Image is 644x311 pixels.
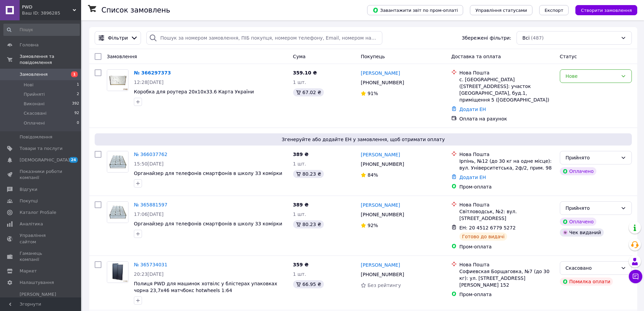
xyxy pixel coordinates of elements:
[24,110,47,116] span: Скасовані
[459,201,554,208] div: Нова Пошта
[475,8,527,13] span: Управління статусами
[367,172,378,178] span: 84%
[107,151,128,173] a: Фото товару
[134,281,277,293] a: Полиця PWD для машинок хотвілс у блістерах упаковках чорна 23,7х46 матчбокс hotwheels 1:64
[77,82,79,88] span: 1
[77,91,79,97] span: 2
[459,151,554,158] div: Нова Пошта
[97,136,629,143] span: Згенеруйте або додайте ЕН у замовлення, щоб отримати оплату
[459,208,554,222] div: Світловодськ, №2: вул. [STREET_ADDRESS]
[569,7,637,13] a: Створити замовлення
[293,70,317,75] span: 359.10 ₴
[359,159,405,169] div: [PHONE_NUMBER]
[629,270,642,283] button: Чат з покупцем
[24,91,45,97] span: Прийняті
[575,5,637,15] button: Створити замовлення
[22,4,73,10] span: PWD
[367,223,378,228] span: 92%
[293,80,306,85] span: 1 шт.
[361,202,400,208] a: [PERSON_NAME]
[359,270,405,279] div: [PHONE_NUMBER]
[108,35,128,41] span: Фільтри
[134,221,282,226] a: Органайзер для телефонів смартфонів в школу 33 комірки
[20,169,63,181] span: Показники роботи компанії
[459,291,554,298] div: Пром-оплата
[361,262,400,268] a: [PERSON_NAME]
[134,161,164,166] span: 15:50[DATE]
[459,158,554,171] div: Ірпінь, №12 (до 30 кг на одне місце): вул. Університетська, 2ф/2, прим. 98
[22,10,81,16] div: Ваш ID: 3896285
[545,8,564,13] span: Експорт
[101,6,170,14] h1: Список замовлень
[293,212,306,217] span: 1 шт.
[20,209,56,216] span: Каталог ProSale
[293,280,324,288] div: 66.95 ₴
[20,71,48,77] span: Замовлення
[20,146,63,152] span: Товари та послуги
[359,78,405,87] div: [PHONE_NUMBER]
[107,261,128,283] a: Фото товару
[293,220,324,228] div: 80.23 ₴
[107,69,128,91] a: Фото товару
[24,101,45,107] span: Виконані
[20,53,81,66] span: Замовлення та повідомлення
[459,175,486,180] a: Додати ЕН
[77,120,79,126] span: 0
[459,115,554,122] div: Оплата на рахунок
[560,277,613,286] div: Помилка оплати
[560,167,596,175] div: Оплачено
[462,35,511,41] span: Збережені фільтри:
[293,170,324,178] div: 80.23 ₴
[293,88,324,96] div: 67.02 ₴
[20,250,63,263] span: Гаманець компанії
[69,157,78,163] span: 24
[361,70,400,76] a: [PERSON_NAME]
[459,225,516,230] span: ЕН: 20 4512 6779 5272
[107,201,128,223] a: Фото товару
[566,154,618,161] div: Прийнято
[134,271,164,277] span: 20:23[DATE]
[134,80,164,85] span: 12:28[DATE]
[367,283,401,288] span: Без рейтингу
[459,76,554,103] div: с. [GEOGRAPHIC_DATA] ([STREET_ADDRESS]: участок [GEOGRAPHIC_DATA], буд.1, приміщення 5 ([GEOGRAPH...
[72,101,79,107] span: 392
[107,151,128,172] img: Фото товару
[134,202,167,207] a: № 365881597
[20,42,39,48] span: Головна
[459,243,554,250] div: Пром-оплата
[361,54,385,59] span: Покупець
[20,157,70,163] span: [DEMOGRAPHIC_DATA]
[373,7,458,13] span: Завантажити звіт по пром-оплаті
[293,271,306,277] span: 1 шт.
[367,91,378,96] span: 91%
[459,232,507,241] div: Готово до видачі
[20,280,54,286] span: Налаштування
[459,261,554,268] div: Нова Пошта
[560,228,604,237] div: Чек виданий
[3,24,80,36] input: Пошук
[20,221,43,227] span: Аналітика
[522,35,529,41] span: Всі
[459,107,486,112] a: Додати ЕН
[459,183,554,190] div: Пром-оплата
[566,72,618,80] div: Нове
[134,70,171,75] a: № 366297373
[20,186,37,193] span: Відгуки
[581,8,632,13] span: Створити замовлення
[459,268,554,288] div: Софиевская Борщаговка, №7 (до 30 кг): ул. [STREET_ADDRESS][PERSON_NAME] 152
[361,151,400,158] a: [PERSON_NAME]
[560,218,596,226] div: Оплачено
[107,262,128,283] img: Фото товару
[293,202,309,207] span: 389 ₴
[74,110,79,116] span: 92
[293,262,309,267] span: 359 ₴
[359,210,405,219] div: [PHONE_NUMBER]
[566,264,618,272] div: Скасовано
[107,70,128,91] img: Фото товару
[20,232,63,245] span: Управління сайтом
[134,89,254,94] a: Коробка для роутера 20х10х33.6 Карта України
[531,35,544,41] span: (487)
